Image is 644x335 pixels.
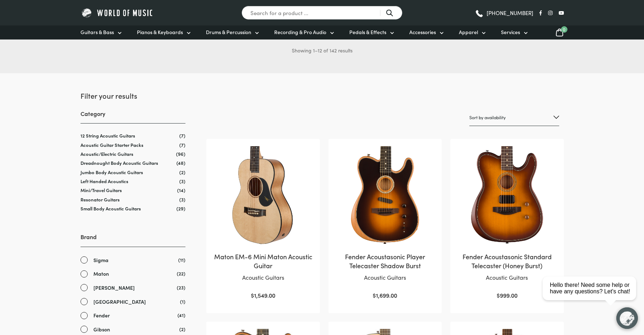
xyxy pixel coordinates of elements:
[457,146,556,245] img: Fender Acoustasonic Standard Telecaster Honey Burst body view
[501,28,520,36] span: Services
[80,90,185,101] h2: Filter your results
[540,256,644,335] iframe: Chat with our support team
[80,256,185,264] a: Sigma
[176,205,185,211] span: (29)
[137,28,183,36] span: Pianos & Keyboards
[80,270,185,278] a: Maton
[178,311,185,319] span: (41)
[561,26,567,33] span: 0
[409,28,436,36] span: Accessories
[178,256,185,264] span: (11)
[475,8,533,18] a: [PHONE_NUMBER]
[251,291,254,299] span: $
[373,291,376,299] span: $
[93,298,146,306] span: [GEOGRAPHIC_DATA]
[487,10,533,15] span: [PHONE_NUMBER]
[93,270,109,278] span: Maton
[80,187,122,194] a: Mini/Travel Guitars
[469,109,559,126] select: Shop order
[80,45,564,56] p: Showing 1–12 of 142 results
[457,146,556,300] a: Fender Acoustasonic Standard Telecaster (Honey Burst)Acoustic Guitars $999.00
[80,110,185,124] h3: Category
[80,298,185,306] a: [GEOGRAPHIC_DATA]
[177,284,185,291] span: (23)
[373,291,397,299] bdi: 1,699.00
[349,28,386,36] span: Pedals & Effects
[213,146,312,245] img: Maton EM-6 Mini Maton Acoustic/Electric Guitar
[274,28,326,36] span: Recording & Pro Audio
[179,196,185,203] span: (3)
[206,28,251,36] span: Drums & Percussion
[80,311,185,320] a: Fender
[336,273,434,282] p: Acoustic Guitars
[213,252,312,270] h2: Maton EM-6 Mini Maton Acoustic Guitar
[80,141,143,148] a: Acoustic Guitar Starter Packs
[80,7,154,18] img: World of Music
[180,298,185,305] span: (1)
[80,325,185,334] a: Gibson
[241,6,402,20] input: Search for a product ...
[179,132,185,139] span: (7)
[176,160,185,166] span: (48)
[80,196,120,203] a: Resonator Guitars
[93,284,135,292] span: [PERSON_NAME]
[80,159,158,166] a: Dreadnought Body Acoustic Guitars
[497,291,500,299] span: $
[251,291,275,299] bdi: 1,549.00
[93,311,110,320] span: Fender
[179,142,185,148] span: (7)
[80,150,133,157] a: Acoustic/Electric Guitars
[336,146,434,300] a: Fender Acoustasonic Player Telecaster Shadow BurstAcoustic Guitars $1,699.00
[80,205,141,212] a: Small Body Acoustic Guitars
[80,169,143,176] a: Jumbo Body Acoustic Guitars
[80,284,185,292] a: [PERSON_NAME]
[177,187,185,193] span: (14)
[336,252,434,270] h2: Fender Acoustasonic Player Telecaster Shadow Burst
[459,28,478,36] span: Apparel
[80,233,185,247] h3: Brand
[179,178,185,184] span: (3)
[80,132,135,139] a: 12 String Acoustic Guitars
[93,325,110,334] span: Gibson
[176,151,185,157] span: (96)
[213,146,312,300] a: Maton EM-6 Mini Maton Acoustic GuitarAcoustic Guitars $1,549.00
[457,273,556,282] p: Acoustic Guitars
[80,178,128,185] a: Left Handed Acoustics
[457,252,556,270] h2: Fender Acoustasonic Standard Telecaster (Honey Burst)
[179,169,185,175] span: (2)
[177,270,185,277] span: (22)
[497,291,517,299] bdi: 999.00
[336,146,434,245] img: Fender Acoustasonic Player Telecaster Shadow Burst Front
[80,28,114,36] span: Guitars & Bass
[213,273,312,282] p: Acoustic Guitars
[93,256,109,264] span: Sigma
[179,325,185,333] span: (2)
